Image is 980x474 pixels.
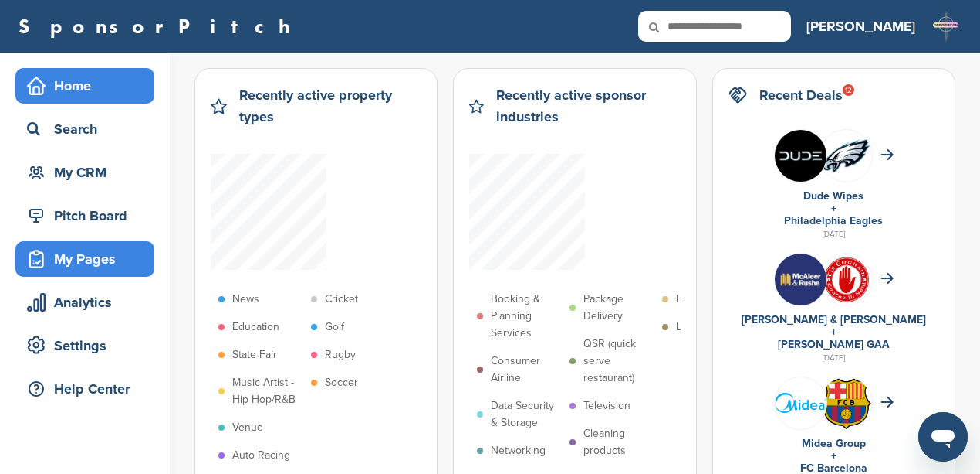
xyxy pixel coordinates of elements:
h3: [PERSON_NAME] [806,15,915,37]
div: Search [23,115,154,143]
a: My CRM [15,155,154,190]
a: Help Center [15,371,154,407]
a: + [831,202,836,215]
p: Auto Racing [232,447,290,464]
p: Golf [325,319,344,336]
div: Settings [23,332,154,360]
p: Education [232,319,279,336]
div: My Pages [23,245,154,273]
p: Cleaning products [583,425,654,459]
a: Settings [15,328,154,363]
h2: Recently active sponsor industries [496,84,681,128]
p: Life [676,319,693,336]
div: Analytics [23,288,154,316]
a: Home [15,68,154,104]
a: Philadelphia Eagles [784,214,883,227]
a: + [831,449,836,462]
p: QSR (quick serve restaurant) [583,336,654,387]
a: Dude Wipes [803,189,863,203]
p: Networking [491,442,546,459]
iframe: Button to launch messaging window [918,412,968,462]
div: [DATE] [728,227,939,241]
div: My CRM [23,159,154,186]
a: Analytics [15,285,154,320]
div: 12 [843,84,854,96]
a: Pitch Board [15,198,154,234]
img: 200px midea.svg [775,393,826,413]
p: Music Artist - Hip Hop/R&B [232,374,303,408]
p: Consumer Airline [491,353,562,387]
p: State Fair [232,346,277,363]
a: [PERSON_NAME] GAA [778,338,890,351]
a: [PERSON_NAME] & [PERSON_NAME] [742,313,926,326]
a: SponsorPitch [19,16,300,36]
img: Data?1415807379 [820,137,872,174]
div: [DATE] [728,351,939,365]
img: S52bcpuf 400x400 [820,254,872,305]
p: Venue [232,419,263,436]
p: Cricket [325,291,358,308]
p: Data Security & Storage [491,397,562,431]
p: News [232,291,259,308]
a: Search [15,111,154,147]
a: My Pages [15,241,154,277]
img: Open uri20141112 64162 1yeofb6?1415809477 [820,377,872,430]
a: [PERSON_NAME] [806,9,915,43]
a: + [831,326,836,339]
p: Health [676,291,707,308]
div: Home [23,72,154,100]
div: Help Center [23,375,154,403]
img: Gcfarpgv 400x400 [775,130,826,182]
img: 6ytyenzi 400x400 [775,254,826,305]
img: L daggercon logo2025 2 (2) [931,11,961,42]
p: Rugby [325,346,356,363]
a: Midea Group [802,437,866,450]
h2: Recently active property types [239,84,421,128]
div: Pitch Board [23,202,154,230]
p: Booking & Planning Services [491,291,562,342]
h2: Recent Deals [759,84,843,106]
p: Package Delivery [583,291,654,325]
p: Television [583,397,630,414]
p: Soccer [325,374,358,391]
